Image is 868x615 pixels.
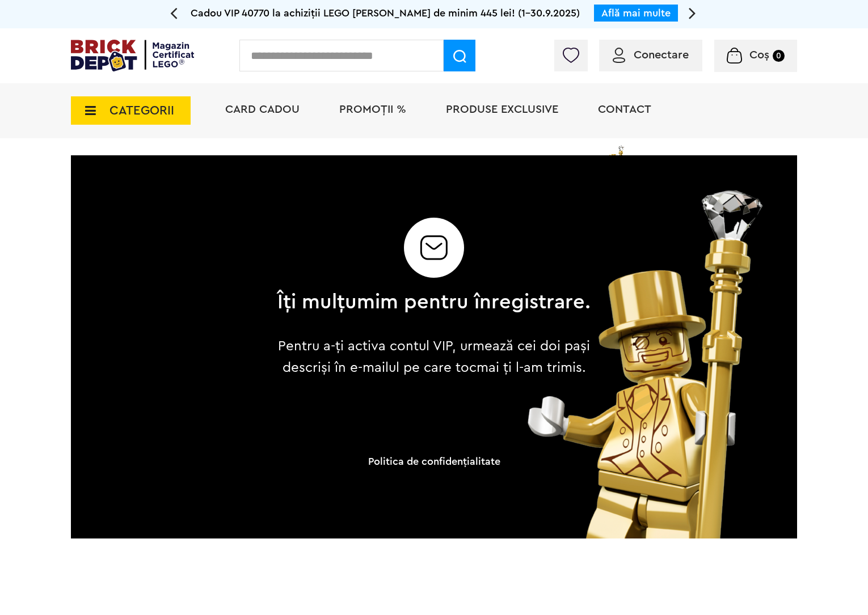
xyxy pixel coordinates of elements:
[598,104,651,115] a: Contact
[339,104,406,115] a: PROMOȚII %
[634,49,689,61] span: Conectare
[225,104,300,115] a: Card Cadou
[109,104,174,117] span: CATEGORII
[511,190,797,538] img: vip_page_image
[601,8,671,18] a: Află mai multe
[749,49,769,61] span: Coș
[773,50,785,62] small: 0
[368,456,500,466] a: Politica de confidenţialitate
[446,104,558,115] a: Produse exclusive
[277,291,591,313] h2: Îți mulțumim pentru înregistrare.
[191,8,580,18] span: Cadou VIP 40770 la achiziții LEGO [PERSON_NAME] de minim 445 lei! (1-30.9.2025)
[269,336,600,379] p: Pentru a-ți activa contul VIP, urmează cei doi pași descriși în e-mailul pe care tocmai ți l-am t...
[613,49,689,61] a: Conectare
